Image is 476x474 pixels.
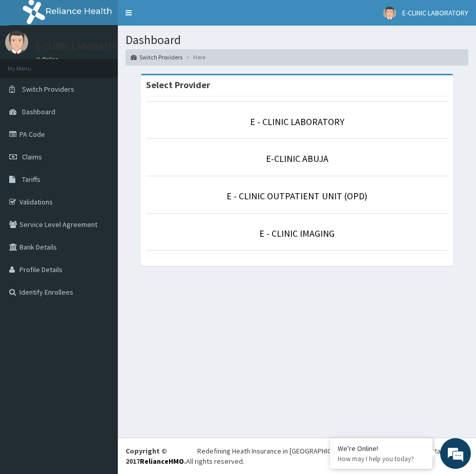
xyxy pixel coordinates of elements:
a: Switch Providers [131,53,182,61]
a: E - CLINIC OUTPATIENT UNIT (OPD) [226,190,367,202]
div: Redefining Heath Insurance in [GEOGRAPHIC_DATA] using Telemedicine and Data Science! [197,446,468,456]
img: User Image [383,7,396,19]
a: Online [36,56,60,63]
p: E-CLINIC LABORATORY [36,42,125,51]
span: Tariffs [22,175,40,184]
h1: Dashboard [126,33,468,47]
strong: Select Provider [146,79,210,91]
a: E - CLINIC IMAGING [259,228,335,239]
strong: Copyright © 2017 . [126,446,186,466]
img: User Image [5,31,28,54]
span: Dashboard [22,107,55,116]
footer: All rights reserved. [118,438,476,474]
span: Switch Providers [22,85,74,94]
div: We're Online! [338,444,425,453]
a: RelianceHMO [140,457,184,466]
li: Here [183,53,205,61]
p: How may I help you today? [338,455,425,463]
a: E - CLINIC LABORATORY [250,116,344,128]
a: E-CLINIC ABUJA [266,153,328,164]
span: E-CLINIC LABORATORY [402,8,468,17]
span: Claims [22,152,42,161]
